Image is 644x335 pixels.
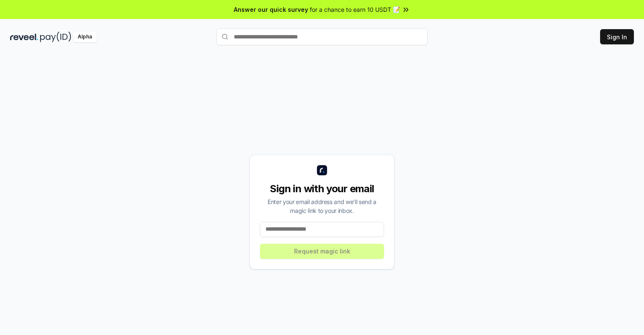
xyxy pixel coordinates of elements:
[10,32,38,42] img: reveel_dark
[317,165,327,175] img: logo_small
[234,5,308,14] span: Answer our quick survey
[310,5,400,14] span: for a chance to earn 10 USDT 📝
[73,32,97,42] div: Alpha
[260,197,384,215] div: Enter your email address and we’ll send a magic link to your inbox.
[260,182,384,196] div: Sign in with your email
[600,29,634,44] button: Sign In
[40,32,71,42] img: pay_id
